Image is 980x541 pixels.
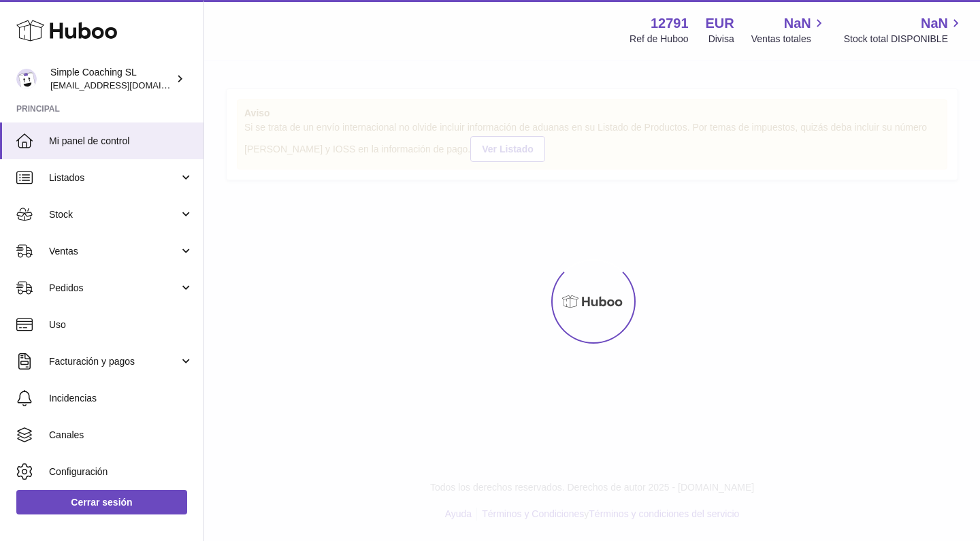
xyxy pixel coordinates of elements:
a: Cerrar sesión [16,490,187,514]
span: Listados [49,171,179,184]
span: Ventas totales [751,33,827,46]
a: NaN Stock total DISPONIBLE [844,14,964,46]
span: Mi panel de control [49,135,193,148]
span: Uso [49,318,193,331]
span: Incidencias [49,392,193,405]
span: NaN [921,14,948,33]
div: Divisa [708,33,734,46]
span: [EMAIL_ADDRESS][DOMAIN_NAME] [50,80,200,91]
strong: EUR [706,14,734,33]
span: Stock [49,208,179,221]
img: info@simplecoaching.es [16,69,37,89]
span: Facturación y pagos [49,355,179,368]
div: Simple Coaching SL [50,66,173,92]
span: Configuración [49,465,193,478]
strong: 12791 [651,14,689,33]
span: Pedidos [49,282,179,295]
span: Ventas [49,245,179,258]
span: Stock total DISPONIBLE [844,33,964,46]
a: NaN Ventas totales [751,14,827,46]
div: Ref de Huboo [630,33,688,46]
span: Canales [49,429,193,442]
span: NaN [784,14,811,33]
